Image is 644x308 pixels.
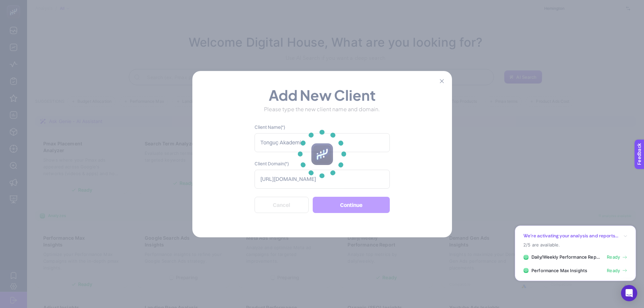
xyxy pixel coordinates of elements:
[531,254,602,261] span: Daily/Weekly Performance Report
[523,233,618,239] p: We’re activating your analysis and reports...
[4,2,26,7] span: Feedback
[607,267,620,274] span: Ready
[621,285,637,301] div: Open Intercom Messenger
[607,254,627,261] a: Ready
[607,254,620,261] span: Ready
[607,267,627,274] a: Ready
[523,242,627,248] p: 2/5 are available.
[531,267,587,274] span: Performance Max Insights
